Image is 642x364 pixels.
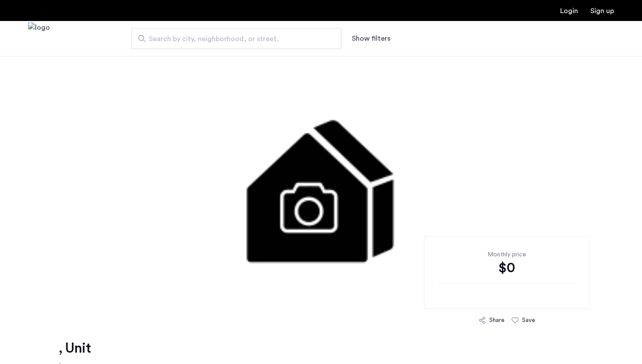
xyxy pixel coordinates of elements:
div: Save [522,316,535,325]
button: Show or hide filters [352,33,390,44]
h1: , Unit [59,339,91,357]
span: Search by city, neighborhood, or street. [149,34,317,44]
a: Login [560,7,578,14]
input: Apartment Search [131,28,341,49]
div: Share [489,316,505,325]
a: Cazamio Logo [28,22,50,55]
a: Registration [590,7,614,14]
div: Monthly price [438,250,576,259]
div: $0 [438,259,576,276]
img: 3.gif [116,56,526,318]
img: logo [28,22,50,55]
